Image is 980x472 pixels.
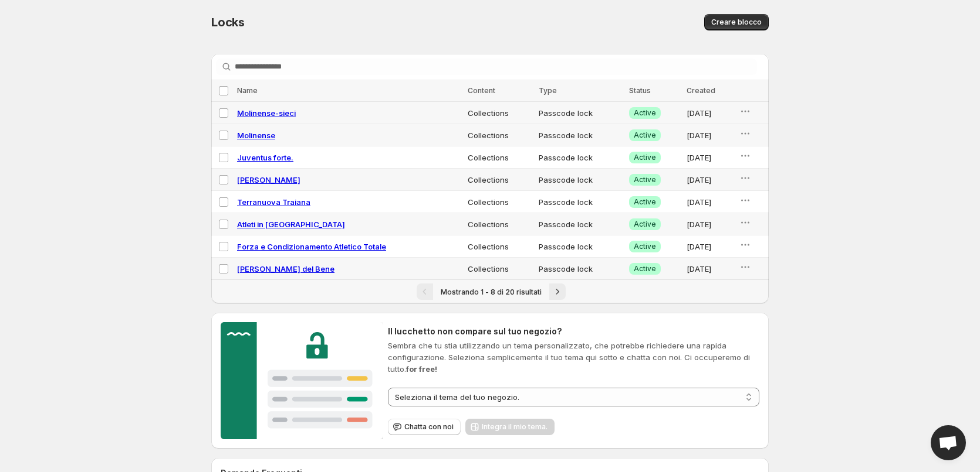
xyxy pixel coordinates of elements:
[535,258,626,280] td: Passcode lock
[211,15,245,29] span: Locks
[464,169,535,191] td: Collections
[683,258,736,280] td: [DATE]
[683,169,736,191] td: [DATE]
[464,213,535,235] td: Collections
[237,242,386,251] a: Forza e Condizionamento Atletico Totale
[464,258,535,280] td: Collections
[683,146,736,169] td: [DATE]
[683,191,736,213] td: [DATE]
[464,124,535,146] td: Collections
[687,86,715,95] span: Created
[683,213,736,235] td: [DATE]
[237,108,296,118] a: Molinense-sieci
[388,419,461,435] button: Chatta con noi
[237,175,300,184] a: [PERSON_NAME]
[388,326,759,337] h2: Il lucchetto non compare sul tuo negozio?
[931,425,966,460] a: Open chat
[634,242,656,251] span: Active
[634,175,656,184] span: Active
[464,146,535,169] td: Collections
[535,191,626,213] td: Passcode lock
[634,264,656,273] span: Active
[211,279,769,303] nav: Pagination
[535,213,626,235] td: Passcode lock
[634,108,656,118] span: Active
[634,220,656,229] span: Active
[683,124,736,146] td: [DATE]
[468,86,495,95] span: Content
[237,86,258,95] span: Name
[535,124,626,146] td: Passcode lock
[539,86,557,95] span: Type
[629,86,651,95] span: Status
[634,197,656,207] span: Active
[683,235,736,258] td: [DATE]
[464,235,535,258] td: Collections
[683,102,736,124] td: [DATE]
[237,153,293,162] a: Juventus forte.
[464,191,535,213] td: Collections
[404,422,454,432] span: Chatta con noi
[634,131,656,140] span: Active
[704,14,769,30] button: Creare blocco
[464,102,535,124] td: Collections
[237,264,334,273] a: [PERSON_NAME] del Bene
[441,288,542,296] span: Mostrando 1 - 8 di 20 risultati
[634,153,656,162] span: Active
[535,169,626,191] td: Passcode lock
[535,146,626,169] td: Passcode lock
[388,340,759,375] p: Sembra che tu stia utilizzando un tema personalizzato, che potrebbe richiedere una rapida configu...
[535,235,626,258] td: Passcode lock
[535,102,626,124] td: Passcode lock
[406,364,437,374] strong: for free!
[221,322,383,439] img: Customer support
[237,197,310,207] a: Terranuova Traiana
[237,220,345,229] a: Atleti in [GEOGRAPHIC_DATA]
[549,283,566,300] button: Next
[711,18,762,27] span: Creare blocco
[237,131,275,140] a: Molinense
